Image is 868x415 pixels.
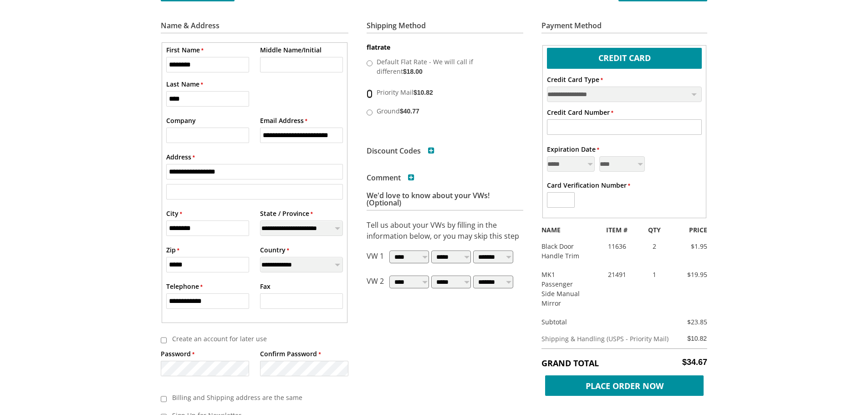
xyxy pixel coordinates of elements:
[535,225,594,235] div: NAME
[541,22,707,33] h3: Payment Method
[400,108,419,115] span: $40.77
[374,54,513,78] label: Default Flat Rate - We will call if different
[403,68,423,75] span: $18.00
[161,349,194,359] label: Password
[260,209,313,218] label: State / Province
[639,270,669,279] div: 1
[166,209,182,218] label: City
[374,103,513,118] label: Ground
[639,225,669,235] div: QTY
[260,245,289,255] label: Country
[260,45,322,55] label: Middle Name/Initial
[367,276,384,292] p: VW 2
[547,48,702,67] label: Credit Card
[547,144,599,154] label: Expiration Date
[166,245,179,255] label: Zip
[166,116,196,125] label: Company
[367,174,414,181] h3: Comment
[547,75,603,84] label: Credit Card Type
[545,375,704,396] span: Place Order Now
[166,282,203,291] label: Telephone
[547,108,613,117] label: Credit Card Number
[535,241,594,261] div: Black Door Handle Trim
[669,225,714,235] div: PRICE
[367,43,523,52] dt: flatrate
[166,79,203,89] label: Last Name
[167,390,336,405] label: Billing and Shipping address are the same
[594,270,639,279] div: 21491
[367,251,384,266] p: VW 1
[260,349,321,359] label: Confirm Password
[166,45,204,55] label: First Name
[541,358,707,369] h5: Grand Total
[594,225,639,235] div: ITEM #
[669,241,714,251] div: $1.95
[541,373,707,394] button: Place Order Now
[167,331,336,346] label: Create an account for later use
[367,192,523,210] h3: We'd love to know about your VWs! (Optional)
[374,85,513,99] label: Priority Mail
[414,89,433,96] span: $10.82
[260,116,307,125] label: Email Address
[367,22,523,33] h3: Shipping Method
[260,282,271,291] label: Fax
[682,358,707,367] span: $34.67
[535,317,679,327] div: Subtotal
[669,270,714,279] div: $19.95
[535,270,594,308] div: MK1 Passenger Side Manual Mirror
[161,22,348,33] h3: Name & Address
[166,152,195,162] label: Address
[367,220,523,241] p: Tell us about your VWs by filling in the information below, or you may skip this step
[367,147,434,154] h3: Discount Codes
[639,241,669,251] div: 2
[594,241,639,251] div: 11636
[679,317,707,327] div: $23.85
[547,180,630,190] label: Card Verification Number
[541,329,683,348] td: Shipping & Handling (USPS - Priority Mail)
[687,335,707,342] span: $10.82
